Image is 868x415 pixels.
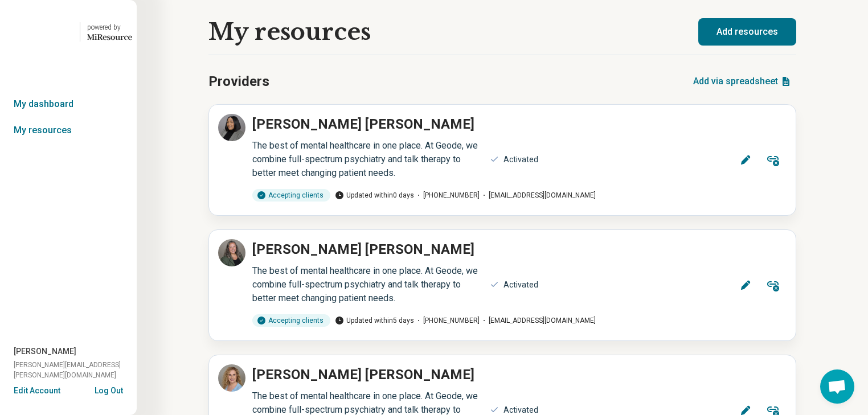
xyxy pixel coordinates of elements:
[5,18,132,46] a: Geode Healthpowered by
[14,360,137,380] span: [PERSON_NAME][EMAIL_ADDRESS][PERSON_NAME][DOMAIN_NAME]
[335,190,414,200] span: Updated within 0 days
[480,190,596,200] span: [EMAIL_ADDRESS][DOMAIN_NAME]
[698,18,796,46] button: Add resources
[252,314,330,327] div: Accepting clients
[5,18,73,46] img: Geode Health
[208,71,269,92] h2: Providers
[820,369,854,404] div: Open chat
[252,189,330,202] div: Accepting clients
[689,68,796,95] button: Add via spreadsheet
[252,264,483,305] div: The best of mental healthcare in one place. At Geode, we combine full-spectrum psychiatry and tal...
[503,154,538,166] div: Activated
[14,346,76,358] span: [PERSON_NAME]
[252,364,474,385] p: [PERSON_NAME] [PERSON_NAME]
[14,385,60,397] button: Edit Account
[252,114,474,134] p: [PERSON_NAME] [PERSON_NAME]
[503,279,538,291] div: Activated
[208,19,371,45] h1: My resources
[335,315,414,326] span: Updated within 5 days
[480,315,596,326] span: [EMAIL_ADDRESS][DOMAIN_NAME]
[95,385,123,394] button: Log Out
[252,139,483,180] div: The best of mental healthcare in one place. At Geode, we combine full-spectrum psychiatry and tal...
[87,22,132,32] div: powered by
[414,190,480,200] span: [PHONE_NUMBER]
[252,239,474,260] p: [PERSON_NAME] [PERSON_NAME]
[414,315,480,326] span: [PHONE_NUMBER]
